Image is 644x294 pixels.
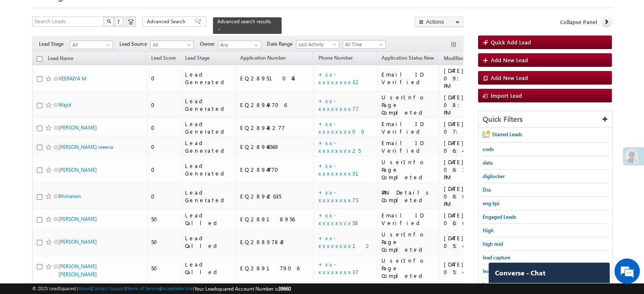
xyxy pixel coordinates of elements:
[439,53,484,64] a: Modified On (sorted descending)
[240,166,310,173] div: EQ28944770
[161,286,193,291] a: Acceptable Use
[127,286,160,291] a: Terms of Service
[444,67,489,90] div: [DATE] 09:19 PM
[240,74,310,82] div: EQ28951045
[318,162,368,177] a: +xx-xxxxxxxx31
[318,189,358,203] a: +xx-xxxxxxxx75
[147,18,188,25] span: Advanced Search
[296,40,339,49] a: Last Activity
[217,18,271,25] span: Advanced search results
[151,41,191,49] span: All
[240,238,310,246] div: EQ28897842
[151,143,177,151] div: 0
[58,144,113,150] a: [PERSON_NAME] meena
[318,71,361,85] a: +xx-xxxxxxxx32
[185,261,232,276] div: Lead Called
[491,56,528,63] span: Add New Lead
[32,285,291,293] span: © 2025 LeadSquared | | | | |
[185,71,232,86] div: Lead Generated
[139,4,159,25] div: Minimize live chat window
[78,286,91,291] a: About
[240,264,310,272] div: EQ28917906
[483,214,516,220] span: Engaged Leads
[185,55,210,61] span: Lead Stage
[151,74,177,82] div: 0
[318,212,359,226] a: +xx-xxxxxxxx58
[151,55,176,61] span: Lead Score
[119,40,150,48] span: Lead Source
[381,55,434,61] span: Application Status New
[444,261,489,276] div: [DATE] 05:47 PM
[381,231,435,253] div: UserInfo Page Completed
[117,18,121,25] span: ?
[58,239,97,245] a: [PERSON_NAME]
[70,41,111,49] span: All
[151,166,177,173] div: 0
[150,41,193,49] a: All
[11,78,155,223] textarea: Type your message and hit 'Enter'
[151,215,177,223] div: 50
[115,230,154,242] em: Start Chat
[381,189,435,204] div: PAN Details Completed
[483,173,505,179] span: digilocker
[37,56,42,62] input: Check all records
[343,40,386,49] a: All Time
[491,38,531,46] span: Quick Add Lead
[296,41,337,48] span: Last Activity
[58,102,71,108] a: Wajid
[44,54,77,65] a: Lead Name
[44,44,142,55] div: Chat with us now
[444,158,489,181] div: [DATE] 06:11 PM
[185,212,232,227] div: Lead Called
[491,92,522,99] span: Import Lead
[444,93,489,116] div: [DATE] 08:00 PM
[114,16,124,27] button: ?
[483,159,492,166] span: data
[483,254,510,261] span: lead capture
[200,40,218,48] span: Owner
[14,44,36,55] img: d_60004797649_company_0_60004797649
[236,53,290,64] a: Application Number
[194,286,291,292] span: Your Leadsquared Account Number is
[267,40,296,48] span: Date Range
[58,167,97,173] a: [PERSON_NAME]
[495,269,545,277] span: Converse - Chat
[318,97,359,112] a: +xx-xxxxxxxx77
[491,74,528,81] span: Add New Lead
[58,124,97,131] a: [PERSON_NAME]
[444,185,489,208] div: [DATE] 06:08 PM
[483,187,491,193] span: Dra
[483,241,503,247] span: high mid
[218,41,261,49] input: Type to Search
[240,143,310,151] div: EQ28946569
[483,268,521,274] span: lead capture new
[185,120,232,135] div: Lead Generated
[240,101,310,109] div: EQ28949706
[492,131,522,137] span: Starred Leads
[147,53,180,64] a: Lead Score
[415,16,463,27] button: Actions
[185,162,232,177] div: Lead Generated
[381,71,435,86] div: Email ID Verified
[240,124,310,132] div: EQ28948277
[278,286,291,292] span: 39660
[444,234,489,250] div: [DATE] 05:48 PM
[185,139,232,154] div: Lead Generated
[151,101,177,109] div: 0
[250,41,260,49] a: Show All Items
[151,124,177,132] div: 0
[92,286,125,291] a: Contact Support
[151,192,177,200] div: 0
[58,193,81,199] a: Bhimaram
[185,97,232,113] div: Lead Generated
[151,238,177,246] div: 50
[39,40,70,48] span: Lead Stage
[240,192,310,200] div: EQ28942635
[185,189,232,204] div: Lead Generated
[444,212,489,227] div: [DATE] 06:06 PM
[377,53,438,64] a: Application Status New
[478,111,612,128] div: Quick Filters
[70,41,113,49] a: All
[107,19,111,23] img: Search
[318,261,358,275] a: +xx-xxxxxxxx37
